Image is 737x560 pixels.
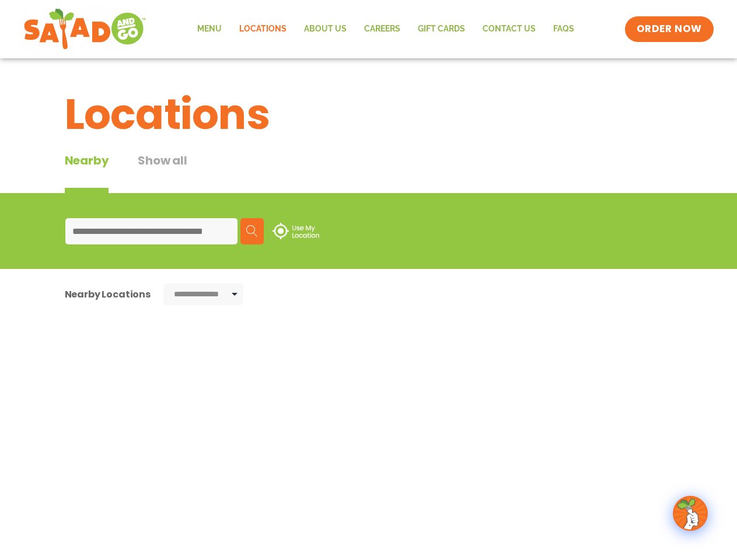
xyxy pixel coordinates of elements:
[230,16,295,43] a: Locations
[138,152,187,193] button: Show all
[188,16,583,43] nav: Menu
[295,16,355,43] a: About Us
[65,152,109,193] div: Nearby
[355,16,409,43] a: Careers
[65,83,673,146] h1: Locations
[65,152,216,193] div: Tabbed content
[637,22,702,36] span: ORDER NOW
[65,287,151,302] div: Nearby Locations
[625,16,714,42] a: ORDER NOW
[544,16,583,43] a: FAQs
[674,497,707,530] img: wpChatIcon
[23,6,146,52] img: new-SAG-logo-768×292
[246,225,258,237] img: search.svg
[188,16,230,43] a: Menu
[409,16,474,43] a: GIFT CARDS
[273,223,319,239] img: use-location.svg
[474,16,544,43] a: Contact Us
